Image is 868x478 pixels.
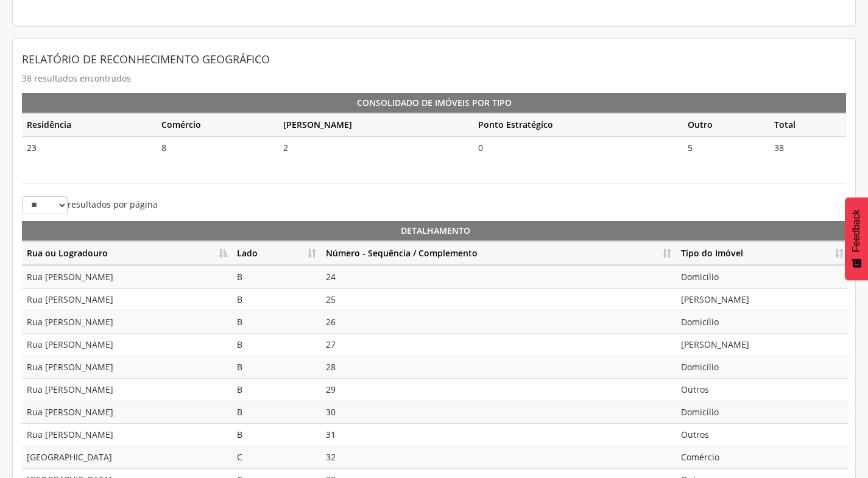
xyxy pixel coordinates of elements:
[676,242,849,265] th: Tipo do Imóvel: Ordenar colunas de forma ascendente
[22,221,849,242] th: Detalhamento
[22,136,157,159] td: 23
[22,48,846,70] header: Relatório de Reconhecimento Geográfico
[22,288,232,311] td: Rua [PERSON_NAME]
[676,356,849,378] td: Domicílio
[676,333,849,356] td: [PERSON_NAME]
[232,265,321,288] td: B
[676,446,849,468] td: Comércio
[232,311,321,333] td: B
[22,93,846,113] th: Consolidado de Imóveis por Tipo
[321,333,676,356] td: 27
[22,196,158,214] label: resultados por página
[22,333,232,356] td: Rua [PERSON_NAME]
[22,196,68,214] select: resultados por página
[473,136,683,159] td: 0
[321,311,676,333] td: 26
[157,113,279,136] th: Comércio
[321,401,676,423] td: 30
[22,265,232,288] td: Rua [PERSON_NAME]
[22,356,232,378] td: Rua [PERSON_NAME]
[232,446,321,468] td: C
[321,242,676,265] th: Número - Sequência / Complemento: Ordenar colunas de forma ascendente
[321,288,676,311] td: 25
[676,378,849,401] td: Outros
[232,401,321,423] td: B
[232,356,321,378] td: B
[22,242,232,265] th: Rua ou Logradouro: Ordenar colunas de forma descendente
[321,265,676,288] td: 24
[321,423,676,446] td: 31
[769,113,846,136] th: Total
[683,136,769,159] td: 5
[22,446,232,468] td: [GEOGRAPHIC_DATA]
[22,401,232,423] td: Rua [PERSON_NAME]
[769,136,846,159] td: 38
[676,401,849,423] td: Domicílio
[22,311,232,333] td: Rua [PERSON_NAME]
[232,288,321,311] td: B
[232,423,321,446] td: B
[851,209,862,252] span: Feedback
[22,378,232,401] td: Rua [PERSON_NAME]
[232,242,321,265] th: Lado: Ordenar colunas de forma ascendente
[22,423,232,446] td: Rua [PERSON_NAME]
[676,311,849,333] td: Domicílio
[157,136,279,159] td: 8
[676,423,849,446] td: Outros
[321,446,676,468] td: 32
[321,378,676,401] td: 29
[22,70,846,87] p: 38 resultados encontrados
[321,356,676,378] td: 28
[676,265,849,288] td: Domicílio
[845,197,868,280] button: Feedback - Mostrar pesquisa
[278,136,473,159] td: 2
[232,378,321,401] td: B
[683,113,769,136] th: Outro
[232,333,321,356] td: B
[22,113,157,136] th: Residência
[473,113,683,136] th: Ponto Estratégico
[676,288,849,311] td: [PERSON_NAME]
[278,113,473,136] th: [PERSON_NAME]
